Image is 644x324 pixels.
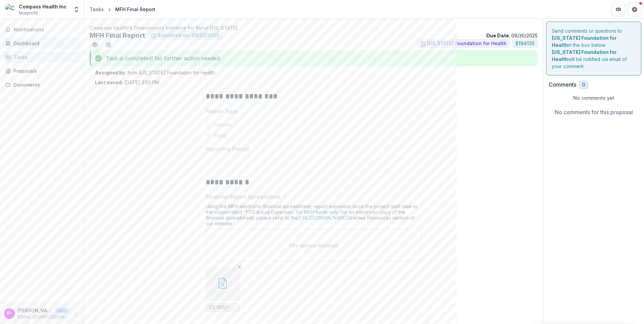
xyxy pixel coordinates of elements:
[90,31,145,39] h2: MFH Final Report
[486,33,509,38] strong: Due Date
[7,311,12,316] div: Brian Martin <bmartin@compasshn.org>
[90,39,100,50] button: Preview 9990e412-6b7e-4b3b-8422-c0b8ec116640.pdf
[18,314,69,320] p: [EMAIL_ADDRESS][DOMAIN_NAME]
[90,24,538,31] p: Compass Health's Diversionary Initiative for Rural [US_STATE]
[3,38,81,49] a: Dashboard
[209,305,236,311] span: 23-0157-DC Final 9.2025.xlsx
[87,4,158,14] nav: breadcrumb
[95,79,159,86] p: [DATE] 3:50 PM
[612,3,625,16] button: Partners
[3,65,81,76] a: Proposals
[72,3,81,16] button: Open entity switcher
[214,131,226,139] span: Final
[158,33,219,38] span: Submitted on: 09/23/2025
[90,6,104,13] div: Tasks
[549,94,639,101] p: No comments yet
[549,82,576,88] h2: Comments
[206,193,281,201] p: Financial Report Spreadsheet
[582,82,585,88] span: 0
[55,307,69,314] p: User
[214,121,232,129] span: Interim
[206,107,237,115] p: Report Type
[115,6,155,13] div: MFH Final Report
[3,24,81,35] button: Notifications
[95,69,532,76] p: : from [US_STATE] Foundation for Health
[546,22,641,75] div: Send comments or questions to in the box below. will be notified via email of your comment.
[13,81,76,88] div: Documents
[427,41,507,46] span: [US_STATE] Foundation for Health
[3,52,81,63] a: Tasks
[72,310,80,318] button: More
[18,307,53,314] p: [PERSON_NAME] <[EMAIL_ADDRESS][DOMAIN_NAME]>
[95,79,123,85] strong: Last saved:
[13,67,76,74] div: Proposals
[552,49,617,62] strong: [US_STATE] Foundation for Health
[206,203,421,229] div: Using the MFH electronic financial spreadsheet, report expenses since the project start date in t...
[555,108,633,116] p: No comments for this proposal
[95,70,125,75] strong: Assigned by
[552,35,617,48] strong: [US_STATE] Foundation for Health
[13,40,76,47] div: Dashboard
[5,4,16,15] img: Compass Health Inc
[90,50,538,66] div: Task is completed! No further action needed.
[628,3,641,16] button: Get Help
[3,79,81,90] a: Documents
[13,54,76,61] div: Tasks
[87,4,106,14] a: Tasks
[19,10,38,16] span: Nonprofit
[515,41,535,46] span: $ 194135
[290,242,338,249] p: File upload disabled
[486,32,538,39] p: : 09/30/2025
[19,3,67,10] div: Compass Health Inc
[206,145,249,153] p: Reporting Period
[235,263,244,271] button: Remove File
[298,215,348,221] a: [URL][DOMAIN_NAME]
[103,39,114,50] button: download-word-button
[206,267,239,312] div: Remove File23-0157-DC Final 9.2025.xlsx
[13,27,78,33] span: Notifications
